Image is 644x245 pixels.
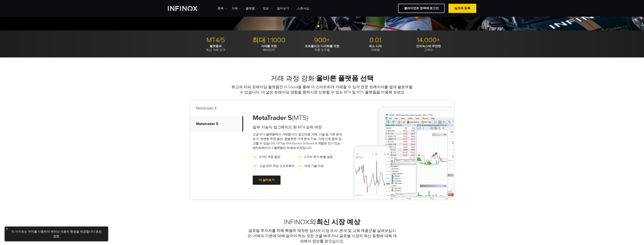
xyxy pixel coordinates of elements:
a: 더 알아보기 [253,176,281,185]
a: 실계좌 등록 [448,4,476,13]
p: 최대 1:1000 [244,36,294,44]
a: 클라이언트 영역에 로그인 [398,4,445,13]
a: 거래 [232,6,241,11]
a: INFINOX Logo [168,6,206,11]
a: 스폰서십 [297,6,309,11]
p: 고급 차트 작성 소프트웨어 [259,164,294,168]
strong: 최소 시작 [369,44,382,48]
a: 플랫폼 [246,6,258,11]
img: yellow close icon [6,228,8,230]
p: 레버리지 [244,44,294,52]
h2: 거래 과정 강화: [190,74,454,83]
p: 38개 기술 지표 [304,164,324,168]
a: 알아보기 [277,6,292,11]
h2: INFINOX의 [190,218,454,226]
p: 이 사이트는 쿠키를 사용하여 뛰어난 사용자 환경을 제공합니다. . [7,228,106,239]
span: Go to slide 3 [325,25,327,27]
h4: 일부 기능이 업그레이드 된 MT4 상위 버전 [253,125,342,130]
p: 최고의 카피 트레이딩 플랫폼인 IX Social을 통해 더 스마트하게 거래할 수 있어 전문 트레이더를 쉽게 팔로우할 수 있습니다. 더 넓은 트레이딩 경험을 원하시면 신뢰할 수... [231,84,413,95]
p: 14,000+ [403,36,454,44]
p: Metatrader 5 [190,116,243,132]
p: 거래량 [350,44,401,52]
p: 6가지 주문 옵션 [259,155,280,159]
p: Metatrader 4 [190,101,243,116]
span: Go to slide 2 [321,25,323,27]
strong: 포트폴리오 다각화를 위한 [305,44,339,48]
p: MT4/5 [190,36,241,44]
strong: 최신 시장 예상 [316,218,360,226]
p: 12가지 추가 분봉 설정 [304,155,333,159]
h3: (MT5) [253,114,342,122]
strong: 인피녹스에 추천한 [416,44,441,48]
p: 0.01 [350,36,401,44]
p: 900+ [297,36,347,44]
span: Go to slide 1 [317,25,319,27]
p: 고급 MT5 플랫폼에서 거래합니다. 알고리즘 거래, 기술 및 기본 분석 도구, 유연한 주문 옵션, 광범위한 가격 분석 기능, 거래 신호 등에 접근할 수 있습니다. MT5는 M... [253,132,342,150]
strong: MetaTrader 5 [253,114,292,122]
p: 각종 도구들 [297,44,347,52]
strong: 거래를 위한 [261,44,277,48]
p: 고객수 [403,44,454,52]
strong: 플랫폼과 [210,44,222,48]
strong: 올바른 플랫폼 선택 [316,74,374,82]
a: 종목 [218,6,227,11]
p: 글로벌 투자자를 위해 특별히 제작된 당사의 시장 조사, 분석 및 교육 제품군을 살펴보십시오. 거래의 기본에 대해 알아야 하는 모든 것을 배우거나 글로벌 시장의 최신 동향에 대... [246,228,398,244]
a: 정보 [263,6,272,11]
p: 최신 거래 도구 [190,44,241,52]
